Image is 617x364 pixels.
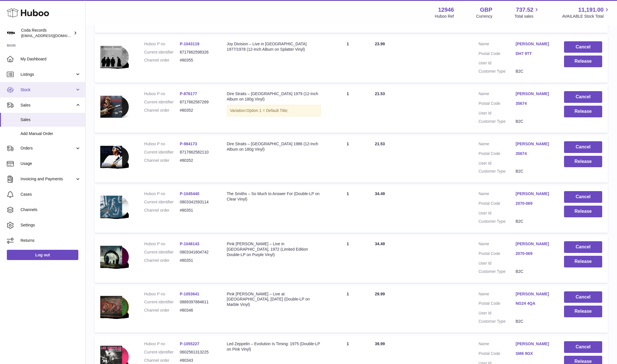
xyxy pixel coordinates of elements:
td: 1 [326,36,369,83]
img: 129461747831384.png [100,191,129,222]
div: Dire Straits – [GEOGRAPHIC_DATA] 1986 (12-Inch Album on 180g Vinyl) [227,141,321,152]
button: Release [564,56,602,67]
a: P-1043119 [180,42,199,46]
dt: Postal Code [479,351,516,358]
dd: 8717662598326 [180,50,215,55]
button: Cancel [564,141,602,153]
span: 34.49 [375,191,385,196]
img: 129461753963189.png [100,291,129,322]
dt: Customer Type [479,219,516,224]
dt: Customer Type [479,169,516,174]
div: Huboo Ref [435,14,454,19]
img: DireStraitsSanFrancisco1979VinylMockupforShopify.png [100,91,129,122]
dt: Customer Type [479,319,516,324]
a: 2070-069 [516,251,553,256]
dt: Name [479,91,516,98]
dt: Huboo P no [144,291,180,297]
dt: Name [479,141,516,148]
span: Total sales [514,14,540,19]
dt: Huboo P no [144,41,180,47]
dt: Postal Code [479,101,516,108]
a: 737.52 Total sales [514,6,540,19]
dt: Postal Code [479,151,516,158]
span: 29.99 [375,292,385,296]
dt: Name [479,191,516,198]
dt: Current identifier [144,250,180,255]
dt: Channel order [144,158,180,163]
button: Release [564,256,602,267]
span: 34.49 [375,242,385,246]
dd: #80352 [180,108,215,113]
dd: 8717662582110 [180,150,215,155]
dt: Customer Type [479,269,516,274]
dd: B2C [516,169,553,174]
dd: B2C [516,69,553,74]
span: 23.99 [375,42,385,46]
span: [EMAIL_ADDRESS][DOMAIN_NAME] [21,33,84,38]
dd: B2C [516,269,553,274]
dt: Current identifier [144,150,180,155]
dt: User Id [479,161,516,166]
button: Cancel [564,41,602,53]
dd: 8717662587269 [180,99,215,105]
div: The Smiths – So Much to Answer For (Double-LP on Clear Vinyl) [227,191,321,202]
a: [PERSON_NAME] [516,341,553,347]
dt: Name [479,341,516,348]
div: Led Zeppelin – Evolution Is Timing: 1975 (Double-LP on Pink Vinyl) [227,341,321,352]
dt: Huboo P no [144,341,180,347]
a: P-1048143 [180,242,199,246]
img: 129461715191455.png [100,141,129,172]
dd: #80352 [180,158,215,163]
span: Usage [21,161,81,166]
dt: Current identifier [144,349,180,355]
a: P-876177 [180,91,197,96]
a: [PERSON_NAME] [516,91,553,97]
a: 35674 [516,101,553,106]
dt: Current identifier [144,50,180,55]
img: 1746022214.png [100,41,129,72]
button: Cancel [564,291,602,303]
a: 11,191.00 AVAILABLE Stock Total [562,6,610,19]
dd: #80355 [180,58,215,63]
span: My Dashboard [21,56,81,62]
button: Cancel [564,241,602,253]
dt: Huboo P no [144,191,180,197]
dd: 0803341604742 [180,250,215,255]
div: Joy Division – Live in [GEOGRAPHIC_DATA] 1977/1978 (12-Inch Album on Splatter Vinyl) [227,41,321,52]
a: [PERSON_NAME] [516,41,553,47]
span: 39.99 [375,341,385,346]
span: 21.53 [375,91,385,96]
span: 21.53 [375,142,385,146]
div: Pink [PERSON_NAME] – Live in [GEOGRAPHIC_DATA], 1972 (Limited Edition Double-LP on Purple Vinyl) [227,241,321,257]
span: Option 1 = Default Title; [246,108,288,113]
dd: B2C [516,219,553,224]
a: P-1053641 [180,292,199,296]
span: Add Manual Order [21,131,81,136]
span: 11,191.00 [578,6,604,14]
dt: User Id [479,210,516,216]
a: P-1055227 [180,341,199,346]
dt: Postal Code [479,301,516,308]
span: Channels [21,207,81,212]
img: 129461749994657.png [100,241,129,272]
dt: Huboo P no [144,141,180,147]
a: P-984173 [180,142,197,146]
dt: Huboo P no [144,241,180,247]
button: Release [564,156,602,167]
div: Variation: [227,105,321,116]
a: [PERSON_NAME] [516,291,553,297]
span: 737.52 [516,6,533,14]
dt: Channel order [144,258,180,263]
button: Cancel [564,191,602,203]
span: Sales [21,103,75,108]
dt: Current identifier [144,199,180,205]
dd: B2C [516,319,553,324]
a: [PERSON_NAME] [516,191,553,197]
span: Invoicing and Payments [21,176,75,182]
dt: User Id [479,111,516,116]
dt: Postal Code [479,251,516,258]
dt: Channel order [144,58,180,63]
a: P-1045440 [180,191,199,196]
dt: Customer Type [479,119,516,124]
dt: Huboo P no [144,91,180,97]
